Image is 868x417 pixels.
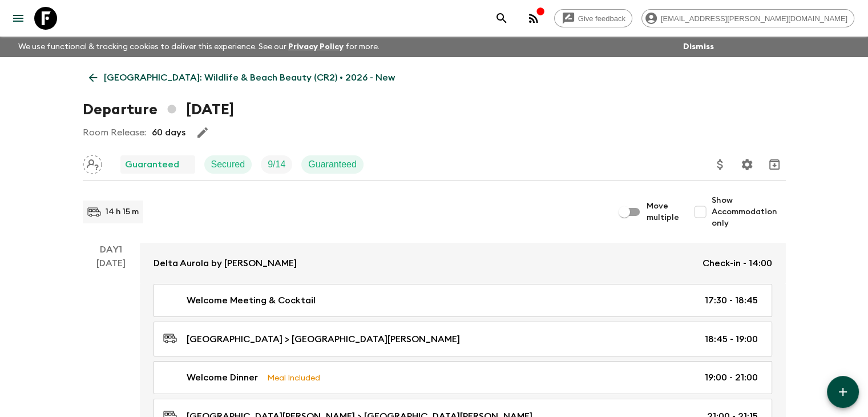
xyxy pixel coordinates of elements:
p: 18:45 - 19:00 [705,332,758,346]
p: Guaranteed [308,158,357,171]
p: 14 h 15 m [106,206,139,218]
p: Guaranteed [125,158,179,171]
a: Welcome Meeting & Cocktail17:30 - 18:45 [154,284,772,317]
p: 17:30 - 18:45 [705,294,758,307]
div: [EMAIL_ADDRESS][PERSON_NAME][DOMAIN_NAME] [641,9,854,27]
button: Archive (Completed, Cancelled or Unsynced Departures only) [763,153,786,176]
span: Give feedback [572,14,632,23]
p: Check-in - 14:00 [703,256,772,270]
p: Delta Aurola by [PERSON_NAME] [154,256,297,270]
a: [GEOGRAPHIC_DATA] > [GEOGRAPHIC_DATA][PERSON_NAME]18:45 - 19:00 [154,322,772,356]
button: menu [7,7,30,30]
button: search adventures [490,7,513,30]
a: Welcome DinnerMeal Included19:00 - 21:00 [154,361,772,394]
button: Dismiss [680,39,717,55]
p: We use functional & tracking cookies to deliver this experience. See our for more. [14,37,384,57]
p: 19:00 - 21:00 [705,371,758,384]
p: Welcome Meeting & Cocktail [187,294,316,307]
p: 9 / 14 [268,158,285,171]
div: Trip Fill [261,155,292,174]
span: Show Accommodation only [712,195,786,229]
a: Delta Aurola by [PERSON_NAME]Check-in - 14:00 [140,243,786,284]
span: Move multiple [647,201,680,223]
a: [GEOGRAPHIC_DATA]: Wildlife & Beach Beauty (CR2) • 2026 - New [83,66,401,89]
p: Day 1 [83,243,140,256]
p: 60 days [152,126,185,139]
a: Privacy Policy [288,43,344,51]
p: Secured [211,158,245,171]
p: [GEOGRAPHIC_DATA]: Wildlife & Beach Beauty (CR2) • 2026 - New [104,71,395,85]
p: Meal Included [267,371,320,384]
span: Assign pack leader [83,158,102,167]
span: [EMAIL_ADDRESS][PERSON_NAME][DOMAIN_NAME] [655,14,854,23]
h1: Departure [DATE] [83,98,234,121]
button: Settings [736,153,758,176]
p: [GEOGRAPHIC_DATA] > [GEOGRAPHIC_DATA][PERSON_NAME] [187,332,460,346]
a: Give feedback [554,9,632,27]
p: Welcome Dinner [187,371,258,384]
button: Update Price, Early Bird Discount and Costs [709,153,732,176]
div: Secured [204,155,252,174]
p: Room Release: [83,126,146,139]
